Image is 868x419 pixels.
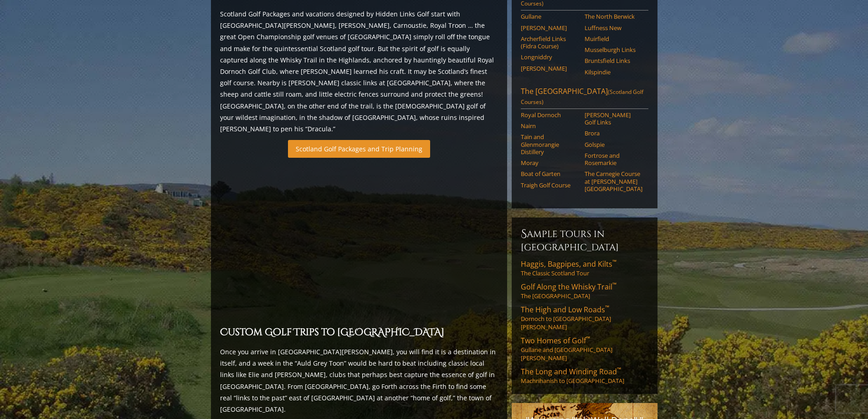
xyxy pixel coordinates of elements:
[585,68,642,76] a: Kilspindie
[521,65,579,72] a: [PERSON_NAME]
[220,346,498,415] p: Once you arrive in [GEOGRAPHIC_DATA][PERSON_NAME], you will find it is a destination in itself, a...
[521,111,579,119] a: Royal Dornoch
[521,367,648,385] a: The Long and Winding Road™Machrihanish to [GEOGRAPHIC_DATA]
[521,24,579,31] a: [PERSON_NAME]
[220,8,498,134] p: Scotland Golf Packages and vacations designed by Hidden Links Golf start with [GEOGRAPHIC_DATA][P...
[521,13,579,20] a: Gullane
[521,133,579,155] a: Tain and Glenmorangie Distillery
[585,111,642,126] a: [PERSON_NAME] Golf Links
[617,366,621,373] sup: ™
[585,57,642,64] a: Bruntsfield Links
[585,129,642,137] a: Brora
[521,367,621,377] span: The Long and Winding Road
[521,282,648,300] a: Golf Along the Whisky Trail™The [GEOGRAPHIC_DATA]
[288,140,430,158] a: Scotland Golf Packages and Trip Planning
[521,181,579,189] a: Traigh Golf Course
[521,122,579,129] a: Nairn
[612,281,616,289] sup: ™
[605,304,609,311] sup: ™
[521,259,616,269] span: Haggis, Bagpipes, and Kilts
[521,336,648,362] a: Two Homes of Golf™Gullane and [GEOGRAPHIC_DATA][PERSON_NAME]
[585,152,642,167] a: Fortrose and Rosemarkie
[585,24,642,31] a: Luffness New
[521,305,609,315] span: The High and Low Roads
[220,325,498,341] h2: Custom Golf Trips to [GEOGRAPHIC_DATA]
[585,13,642,20] a: The North Berwick
[521,86,648,109] a: The [GEOGRAPHIC_DATA](Scotland Golf Courses)
[521,170,579,177] a: Boat of Garten
[612,258,616,266] sup: ™
[521,305,648,331] a: The High and Low Roads™Dornoch to [GEOGRAPHIC_DATA][PERSON_NAME]
[521,35,579,50] a: Archerfield Links (Fidra Course)
[521,259,648,277] a: Haggis, Bagpipes, and Kilts™The Classic Scotland Tour
[585,170,642,192] a: The Carnegie Course at [PERSON_NAME][GEOGRAPHIC_DATA]
[586,335,590,342] sup: ™
[521,336,590,346] span: Two Homes of Golf
[521,282,616,292] span: Golf Along the Whisky Trail
[220,163,498,320] iframe: Sir-Nick-favorite-Open-Rota-Venues
[585,35,642,42] a: Muirfield
[521,53,579,61] a: Longniddry
[521,88,643,106] span: (Scotland Golf Courses)
[521,227,648,253] h6: Sample Tours in [GEOGRAPHIC_DATA]
[585,141,642,148] a: Golspie
[521,159,579,166] a: Moray
[585,46,642,53] a: Musselburgh Links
